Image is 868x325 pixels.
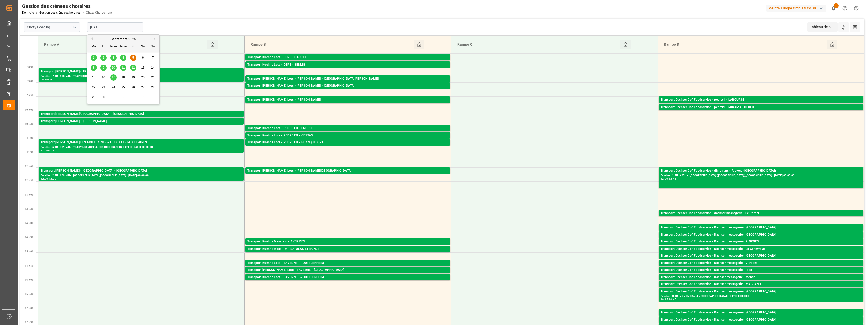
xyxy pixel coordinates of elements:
[661,244,861,249] div: Palettes : 2,TU : 23,Ville : RIORGES,[GEOGRAPHIC_DATA] : [DATE] 00:00:00
[247,131,448,135] div: Palettes : 3,TU : ,Ville : ERBREE,Arrivée : [DATE] 00:00:00
[41,178,48,180] div: 12:00
[24,22,80,32] input: Type à rechercher/sélectionner
[247,247,448,252] div: Transport Kuehne Mess - m - SATOLAS ET BONCE
[150,44,156,50] div: Su
[41,173,242,178] div: Palettes : 2,TU : 169,Ville : [GEOGRAPHIC_DATA],[GEOGRAPHIC_DATA] : [DATE] 00:00:00
[27,137,34,139] span: 11:00
[120,84,126,91] div: Choisissez le jeudi 25 septembre 2025
[247,83,448,88] div: Transport [PERSON_NAME] Lots - [PERSON_NAME] - [GEOGRAPHIC_DATA]
[661,232,861,237] div: Transport Dachser Cof Foodservice - Dachser messagerie - [GEOGRAPHIC_DATA]
[90,37,93,40] button: Mois précédent
[103,56,104,59] span: 2
[25,165,34,168] span: 12 h 00
[110,44,117,50] div: Nous
[91,44,97,50] div: Mo
[41,112,242,117] div: Transport [PERSON_NAME][GEOGRAPHIC_DATA] - [GEOGRAPHIC_DATA]
[92,76,95,79] span: 15
[661,103,861,107] div: Palettes : 5,TU : 14,Ville : LABOURSE,[GEOGRAPHIC_DATA] : [DATE] 00:00:00
[247,280,448,284] div: Palettes : 2,TU : ,Ville : ~[GEOGRAPHIC_DATA],Arrivée : [DATE] 00:00:00
[661,97,861,103] div: Transport Dachser Cof Foodservice - pedretti - LABOURSE
[150,55,156,61] div: Choisissez le dimanche 7 septembre 2025
[661,211,861,216] div: Transport Dachser Cof Foodservice - dachser messagerie - Le Pontet
[766,3,828,13] button: Melitta Europa GmbH & Co. KG
[140,44,146,50] div: Sa
[661,225,861,230] div: Transport Dachser Cof Foodservice - Dachser messagerie - [GEOGRAPHIC_DATA]
[92,86,95,89] span: 22
[25,236,34,239] span: 14 h 30
[247,88,448,93] div: Palettes : ,TU : 532,Ville : [GEOGRAPHIC_DATA],[GEOGRAPHIC_DATA] : [DATE] 00:00:00
[120,74,126,81] div: Choisissez Jeudi 18 septembre 2025
[41,119,242,124] div: Transport [PERSON_NAME] - [PERSON_NAME]
[100,44,107,50] div: Tu
[661,266,861,270] div: Palettes : 1,TU : 14,Ville : Vitrolles,Arrivée : [DATE] 00:00:00
[131,66,135,69] span: 12
[810,25,836,29] font: Tableau de bord
[768,6,818,11] font: Melitta Europa GmbH & Co. KG
[150,74,156,81] div: Choisissez le dimanche 21 septembre 2025
[112,86,115,89] span: 24
[22,11,34,14] a: Domicile
[130,44,136,50] div: Fr
[661,280,861,284] div: Palettes : 2,TU : 47,Ville : Mende,[GEOGRAPHIC_DATA] : [DATE] 00:00:00
[247,168,448,173] div: Transport [PERSON_NAME] Lots - [PERSON_NAME][GEOGRAPHIC_DATA]
[130,65,136,71] div: Choisissez le vendredi 12 septembre 2025
[661,252,861,256] div: Palettes : 1,TU : 12,Ville : [GEOGRAPHIC_DATA],[GEOGRAPHIC_DATA] : [DATE] 00:00:00
[130,84,136,91] div: Choisissez le vendredi 26 septembre 2025
[247,55,448,60] div: Transport Kuehne Lots - DERE - CAUREL
[668,178,669,180] div: -
[247,252,448,256] div: Palettes : ,TU : 13,Ville : [PERSON_NAME] ET BONCE,Arrivée : [DATE] 00:00:00
[247,133,448,138] div: Transport Kuehne Lots - PEDRETTI - CESTAS
[121,86,125,89] span: 25
[661,247,861,252] div: Transport Dachser Cof Foodservice - Dachser messagerie - La Genevraye
[100,94,107,100] div: Choisissez le mardi 30 septembre 2025
[25,293,34,295] span: 16 h 30
[91,74,97,81] div: Choisissez le lundi 15 septembre 2025
[102,95,105,99] span: 30
[247,244,448,249] div: Palettes : ,TU : 254,Ville : AVERMES,Arrivée : [DATE] 00:00:00
[249,40,414,49] div: Rampe B
[41,124,242,128] div: Palettes : 1,TU : 398,Ville : [GEOGRAPHIC_DATA],[GEOGRAPHIC_DATA] : [DATE] 00:00:00
[91,65,97,71] div: Choisissez le lundi 8 septembre 2025
[247,145,448,149] div: Palettes : 5,TU : ,Ville : [GEOGRAPHIC_DATA],[GEOGRAPHIC_DATA] : [DATE] 00:00:00
[25,208,34,210] span: 13 h 30
[91,94,97,100] div: Choisissez le lundi 29 septembre 2025
[110,74,117,81] div: Choisissez le mercredi 17 septembre 2025
[839,3,851,14] button: Centre d’aide
[661,258,861,263] div: Palettes : 1,TU : 115,Ville : [GEOGRAPHIC_DATA],[GEOGRAPHIC_DATA] : [DATE] 00:00:00
[668,298,669,300] div: -
[247,103,448,107] div: Palettes : 7,TU : 128,Ville : CARQUEFOU,Arrivée : [DATE] 00:00:00
[42,40,207,49] div: Rampe A
[661,317,861,322] div: Transport Dachser Cof Foodservice - Dachser messagerie - [GEOGRAPHIC_DATA]
[27,94,34,97] span: 09:30
[247,60,448,64] div: Palettes : 1,TU : 228,Ville : CAUREL,[GEOGRAPHIC_DATA] : [DATE] 00:00:00
[669,298,676,300] div: 16:45
[102,86,105,89] span: 23
[131,76,135,79] span: 19
[661,168,861,173] div: Transport Dachser Cof Foodservice - dimotrans - Alovera ([GEOGRAPHIC_DATA])
[247,76,448,82] div: Transport [PERSON_NAME] Lots - [PERSON_NAME] - [GEOGRAPHIC_DATA][PERSON_NAME]
[93,66,95,69] span: 8
[661,105,861,110] div: Transport Dachser Cof Foodservice - pedretti - MIRAMAS CEDEX
[140,74,146,81] div: Choisissez le samedi 20 septembre 2025
[141,66,144,69] span: 13
[25,179,34,182] span: 12 h 30
[150,65,156,71] div: Choisissez le dimanche 14 septembre 2025
[131,86,135,89] span: 26
[41,140,242,145] div: Transport [PERSON_NAME] LES MOFFLAINES - TILLOY LES MOFFLAINES
[130,55,136,61] div: Choisissez le vendredi 5 septembre 2025
[661,275,861,280] div: Transport Dachser Cof Foodservice - Dachser messagerie - Mende
[25,321,34,324] span: 17 h 30
[247,275,448,280] div: Transport Kuehne Lots - SAVERNE - ~DUTTLENHEIM
[27,151,34,154] span: 11:30
[100,65,107,71] div: Choisissez le mardi 9 septembre 2025
[25,222,34,225] span: 14 h 00
[27,80,34,83] span: 09:00
[25,193,34,196] span: 13 h 00
[89,53,158,102] div: Mois 2025-09
[120,55,126,61] div: Choisissez le jeudi 4 septembre 2025
[247,62,448,67] div: Transport Kuehne Lots - DERE - SENLIS
[247,97,448,103] div: Transport [PERSON_NAME] Lots - [PERSON_NAME]
[142,56,144,59] span: 6
[661,178,668,180] div: 12:00
[39,11,80,14] a: Gestion des créneaux horaires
